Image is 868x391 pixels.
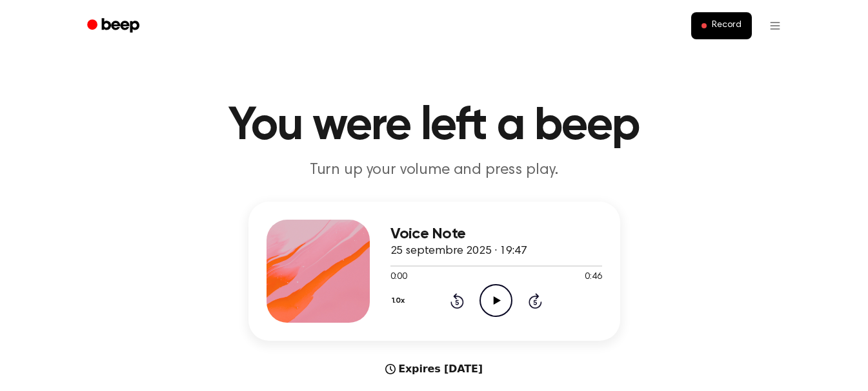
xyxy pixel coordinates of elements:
[248,361,620,377] div: Expires [DATE]
[585,271,601,284] span: 0:46
[712,20,741,32] span: Record
[390,245,527,257] span: 25 septembre 2025 · 19:47
[78,14,151,39] a: Beep
[104,103,765,149] h1: You were left a beep
[187,160,682,181] p: Turn up your volume and press play.
[390,225,602,243] h3: Voice Note
[390,271,407,284] span: 0:00
[691,12,751,39] button: Record
[390,290,410,312] button: 1.0x
[760,10,791,41] button: Open menu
